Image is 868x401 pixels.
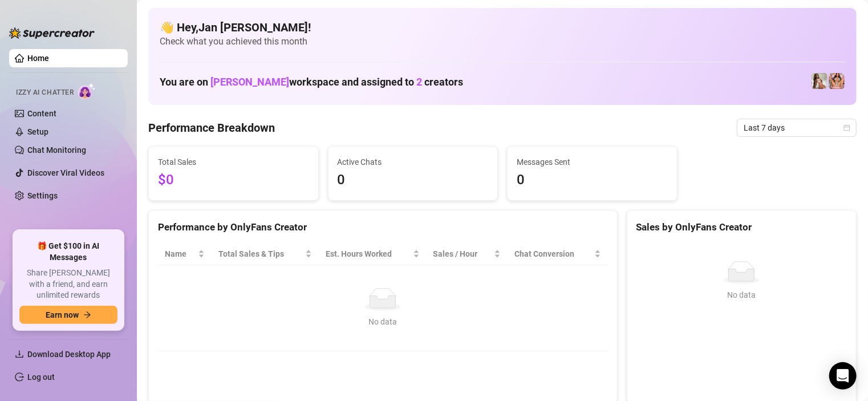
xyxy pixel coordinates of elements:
th: Sales / Hour [427,243,508,265]
div: Performance by OnlyFans Creator [158,220,608,235]
a: Home [27,54,49,63]
button: Earn nowarrow-right [19,306,117,324]
span: 2 [416,76,422,88]
a: Log out [27,372,55,382]
span: calendar [843,124,850,131]
img: logo-BBDzfeDw.svg [9,27,95,39]
img: Cam [812,73,828,89]
h4: 👋 Hey, Jan [PERSON_NAME] ! [160,19,845,35]
span: Earn now [46,310,79,319]
span: Total Sales [158,156,309,168]
span: 0 [517,169,668,191]
a: Discover Viral Videos [27,168,104,177]
span: arrow-right [83,311,91,319]
a: Content [27,109,56,118]
span: 0 [338,169,489,191]
h1: You are on workspace and assigned to creators [160,76,463,88]
div: No data [169,315,597,328]
div: Open Intercom Messenger [829,362,857,390]
a: Chat Monitoring [27,145,86,155]
span: Izzy AI Chatter [16,87,74,98]
th: Chat Conversion [508,243,607,265]
span: Sales / Hour [433,248,492,260]
span: Name [165,248,196,260]
span: Share [PERSON_NAME] with a friend, and earn unlimited rewards [19,268,117,301]
span: 🎁 Get $100 in AI Messages [19,241,117,263]
span: Messages Sent [517,156,668,168]
span: [PERSON_NAME] [210,76,289,88]
span: Download Desktop App [27,350,111,359]
div: No data [641,289,842,301]
span: Last 7 days [744,119,850,136]
a: Settings [27,191,58,200]
span: download [15,350,24,359]
img: Aspen [829,73,845,89]
span: $0 [158,169,309,191]
span: Active Chats [338,156,489,168]
a: Setup [27,127,48,136]
th: Total Sales & Tips [212,243,318,265]
span: Total Sales & Tips [218,248,302,260]
img: AI Chatter [78,83,96,99]
th: Name [158,243,212,265]
div: Est. Hours Worked [326,248,411,260]
span: Chat Conversion [514,248,591,260]
h4: Performance Breakdown [148,120,275,136]
span: Check what you achieved this month [160,35,845,48]
div: Sales by OnlyFans Creator [636,220,847,235]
